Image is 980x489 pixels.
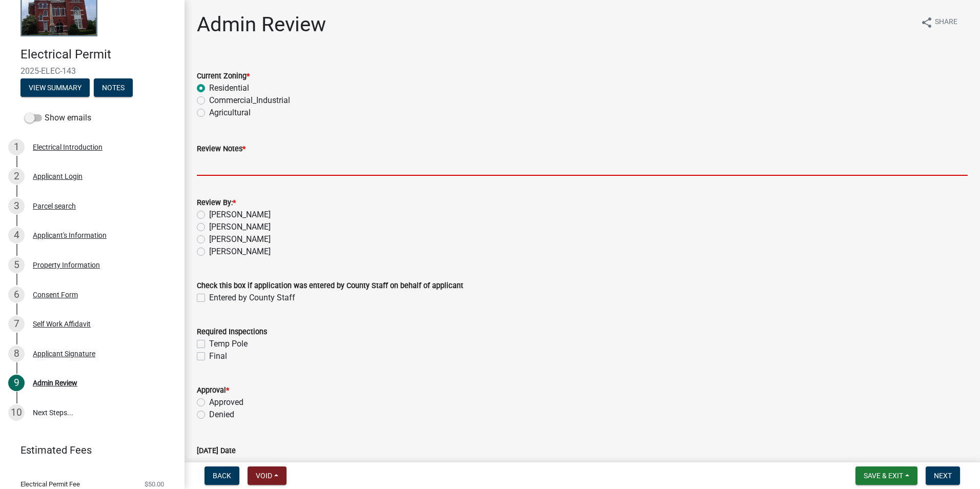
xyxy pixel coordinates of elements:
[33,173,83,180] div: Applicant Login
[33,350,95,357] div: Applicant Signature
[209,409,234,421] label: Denied
[33,144,103,151] div: Electrical Introduction
[197,73,250,80] label: Current Zoning
[921,16,933,29] i: share
[8,404,25,421] div: 10
[197,329,267,336] label: Required Inspections
[33,202,76,210] div: Parcel search
[33,379,77,386] div: Admin Review
[21,66,164,76] span: 2025-ELEC-143
[94,78,133,97] button: Notes
[8,316,25,332] div: 7
[21,84,90,92] wm-modal-confirm: Summary
[33,291,78,298] div: Consent Form
[213,472,231,480] span: Back
[197,282,463,290] label: Check this box if application was entered by County Staff on behalf of applicant
[21,481,80,487] span: Electrical Permit Fee
[33,232,107,239] div: Applicant's Information
[33,261,100,269] div: Property Information
[8,257,25,273] div: 5
[197,387,229,394] label: Approval
[209,338,248,350] label: Temp Pole
[248,466,287,485] button: Void
[197,12,326,37] h1: Admin Review
[8,168,25,185] div: 2
[209,94,290,107] label: Commercial_Industrial
[209,292,295,304] label: Entered by County Staff
[8,440,168,460] a: Estimated Fees
[25,112,91,124] label: Show emails
[864,472,903,480] span: Save & Exit
[256,472,272,480] span: Void
[209,396,243,409] label: Approved
[855,466,917,485] button: Save & Exit
[8,227,25,243] div: 4
[935,16,957,29] span: Share
[209,107,251,119] label: Agricultural
[912,12,966,32] button: shareShare
[197,447,236,455] label: [DATE] Date
[209,350,227,362] label: Final
[94,84,133,92] wm-modal-confirm: Notes
[209,246,271,258] label: [PERSON_NAME]
[934,472,952,480] span: Next
[209,209,271,221] label: [PERSON_NAME]
[209,221,271,233] label: [PERSON_NAME]
[197,199,236,207] label: Review By:
[8,375,25,391] div: 9
[209,82,249,94] label: Residential
[926,466,960,485] button: Next
[21,78,90,97] button: View Summary
[21,47,176,62] h4: Electrical Permit
[8,139,25,155] div: 1
[33,320,91,328] div: Self Work Affidavit
[209,233,271,246] label: [PERSON_NAME]
[8,287,25,303] div: 6
[8,345,25,362] div: 8
[205,466,239,485] button: Back
[145,481,164,487] span: $50.00
[8,198,25,214] div: 3
[197,146,246,153] label: Review Notes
